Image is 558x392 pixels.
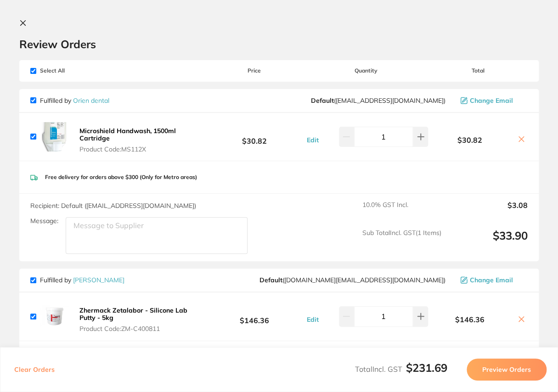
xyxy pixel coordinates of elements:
span: Product Code: MS112X [79,146,202,153]
p: Fulfilled by [40,276,124,284]
span: Change Email [470,276,513,284]
b: $231.69 [406,361,447,375]
b: Default [259,276,282,284]
b: Default [311,96,334,105]
span: Total [428,67,528,74]
b: Zhermack Zetalabor - Silicone Lab Putty - 5kg [79,306,187,322]
span: Product Code: ZM-C400811 [79,325,202,332]
p: Free delivery for orders above $300 (Only for Metro areas) [45,174,197,180]
label: Message: [30,217,58,225]
a: [PERSON_NAME] [73,276,124,284]
button: Edit [304,315,321,324]
a: Orien dental [73,96,109,105]
span: Total Incl. GST [355,364,447,374]
button: Change Email [457,276,528,284]
b: $146.36 [428,315,511,324]
output: $33.90 [449,229,528,254]
p: Fulfilled by [40,97,109,104]
button: Zhermack Zetalabor - Silicone Lab Putty - 5kg Product Code:ZM-C400811 [77,306,204,333]
span: customer.care@henryschein.com.au [259,276,445,284]
span: Recipient: Default ( [EMAIL_ADDRESS][DOMAIN_NAME] ) [30,202,196,210]
button: Edit [304,136,321,144]
span: Select All [30,67,122,74]
span: Change Email [470,97,513,104]
b: Microshield Handwash, 1500ml Cartridge [79,127,176,142]
img: a29ieXJubA [40,122,69,151]
b: $146.36 [204,308,304,325]
button: Microshield Handwash, 1500ml Cartridge Product Code:MS112X [77,127,204,153]
b: $30.82 [428,136,511,144]
span: Sub Total Incl. GST ( 1 Items) [362,229,441,254]
button: Clear Orders [11,358,57,381]
h2: Review Orders [19,37,539,51]
span: Price [204,67,304,74]
b: $30.82 [204,128,304,145]
span: Quantity [304,67,428,74]
button: Preview Orders [467,358,547,381]
img: cjF4ZXdyag [40,302,69,331]
span: sales@orien.com.au [311,97,445,104]
button: Change Email [457,96,528,105]
span: 10.0 % GST Incl. [362,201,441,221]
output: $3.08 [449,201,528,221]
